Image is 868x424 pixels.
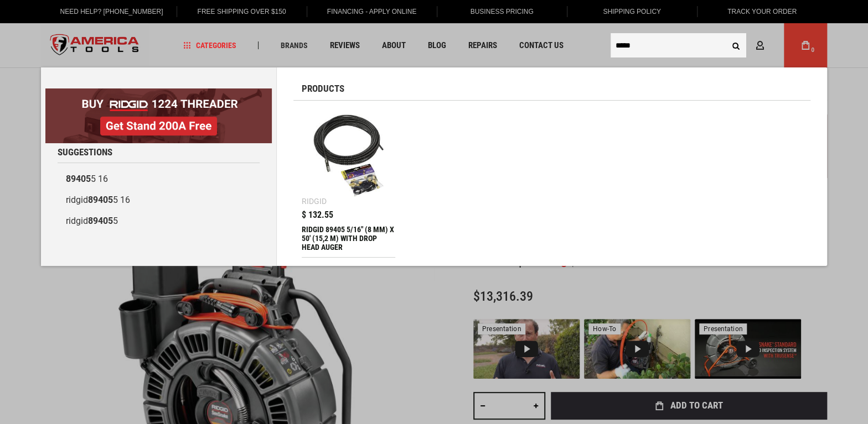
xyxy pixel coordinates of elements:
[45,88,272,143] img: BOGO: Buy RIDGID® 1224 Threader, Get Stand 200A Free!
[725,35,746,56] button: Search
[45,88,272,97] a: BOGO: Buy RIDGID® 1224 Threader, Get Stand 200A Free!
[302,109,395,257] a: RIDGID 89405 5/16 Ridgid $ 132.55 RIDGID 89405 5/16" (8 MM) X 50' (15,2 M) WITH DROP HEAD AUGER
[183,41,236,49] span: Categories
[58,211,260,232] a: ridgid894055
[307,114,390,197] img: RIDGID 89405 5/16
[302,84,344,93] span: Products
[58,190,260,211] a: ridgid894055 16
[178,38,241,53] a: Categories
[88,195,113,205] b: 89405
[58,169,260,190] a: 894055 16
[302,211,333,219] span: $ 132.55
[88,216,113,226] b: 89405
[302,197,327,205] div: Ridgid
[127,14,141,28] button: Open LiveChat chat widget
[58,148,112,157] span: Suggestions
[15,17,125,25] p: Chat now
[66,174,91,184] b: 89405
[281,41,308,49] span: Brands
[276,38,313,53] a: Brands
[302,225,395,252] div: RIDGID 89405 5/16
